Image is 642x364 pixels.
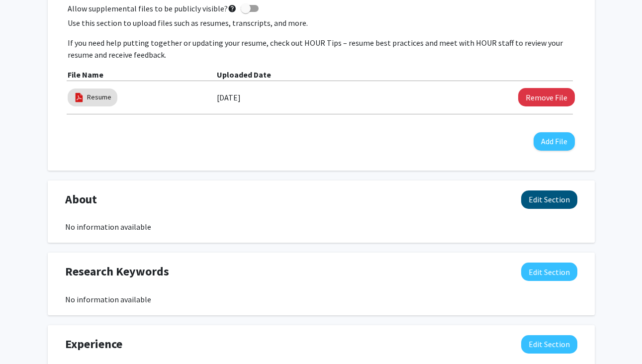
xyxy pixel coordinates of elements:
span: Allow supplemental files to be publicly visible? [68,2,237,14]
button: Edit Research Keywords [521,263,577,281]
p: Use this section to upload files such as resumes, transcripts, and more. [68,17,575,29]
b: File Name [68,70,103,80]
iframe: Chat [7,319,42,357]
button: Remove Resume File [518,88,575,106]
label: [DATE] [217,89,241,106]
div: No information available [65,293,577,305]
div: No information available [65,221,577,233]
button: Add File [534,132,575,151]
span: Experience [65,335,122,353]
p: If you need help putting together or updating your resume, check out HOUR Tips – resume best prac... [68,37,575,61]
img: pdf_icon.png [74,92,85,103]
span: Research Keywords [65,263,169,280]
span: About [65,190,97,208]
a: Resume [87,92,111,102]
button: Edit Experience [521,335,577,354]
mat-icon: help [228,2,237,14]
button: Edit About [521,190,577,209]
b: Uploaded Date [217,70,271,80]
